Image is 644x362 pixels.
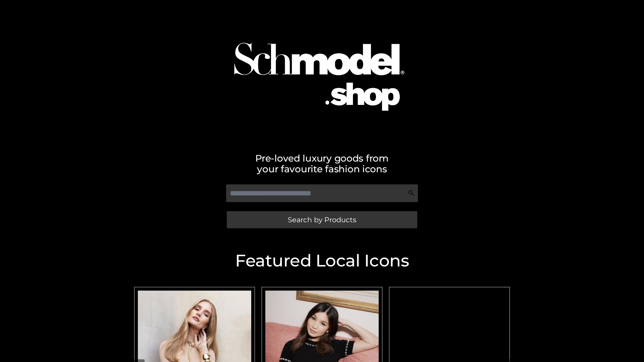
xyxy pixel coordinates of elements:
[131,153,513,174] h2: Pre-loved luxury goods from your favourite fashion icons
[408,190,415,196] img: Search Icon
[227,211,417,228] a: Search by Products
[131,252,513,269] h2: Featured Local Icons​
[288,216,356,223] span: Search by Products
